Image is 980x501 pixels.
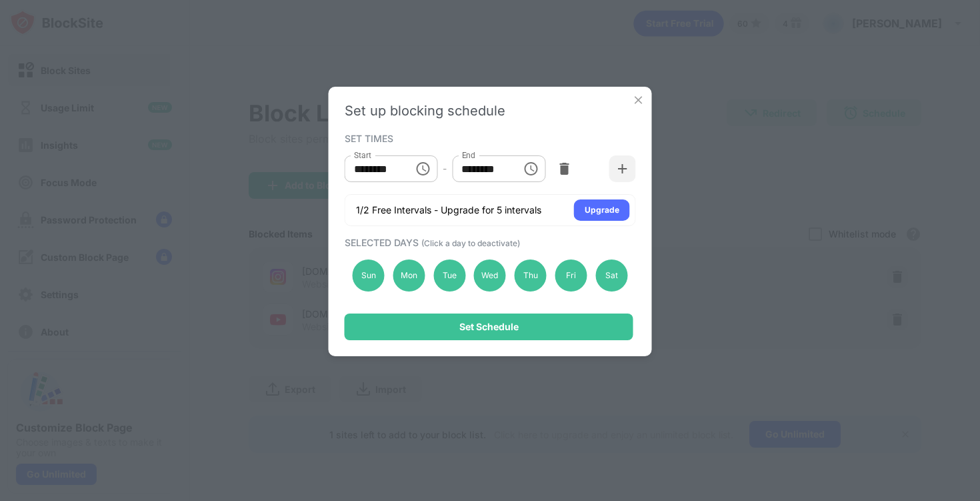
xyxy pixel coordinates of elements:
div: Tue [433,260,465,292]
div: SELECTED DAYS [345,237,633,248]
div: Thu [515,260,547,292]
div: - [443,161,447,176]
div: Upgrade [585,203,619,217]
div: Sat [595,260,627,292]
div: Set up blocking schedule [345,103,636,119]
div: Sun [353,260,385,292]
div: Fri [555,260,587,292]
div: SET TIMES [345,133,633,143]
button: Choose time, selected time is 2:30 PM [409,155,436,182]
div: Mon [393,260,425,292]
button: Choose time, selected time is 11:00 PM [517,155,544,182]
label: End [461,149,475,161]
div: 1/2 Free Intervals - Upgrade for 5 intervals [356,203,541,217]
div: Set Schedule [459,322,519,332]
img: x-button.svg [632,93,645,107]
div: Wed [474,260,506,292]
label: Start [354,149,371,161]
span: (Click a day to deactivate) [421,238,520,248]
